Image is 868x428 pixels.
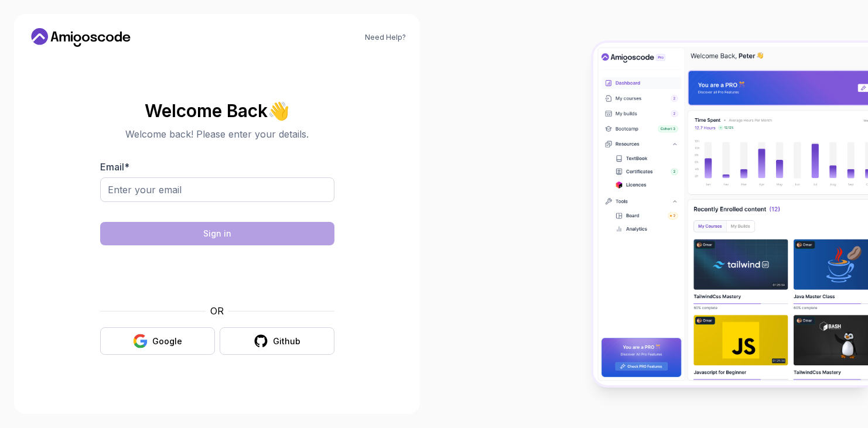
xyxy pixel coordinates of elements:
[100,101,334,120] h2: Welcome Back
[273,335,300,347] div: Github
[593,43,868,385] img: Amigoscode Dashboard
[100,327,215,355] button: Google
[203,228,231,239] div: Sign in
[28,28,134,47] a: Home link
[100,222,334,245] button: Sign in
[100,177,334,202] input: Enter your email
[129,252,306,297] iframe: Widget containing checkbox for hCaptcha security challenge
[220,327,334,355] button: Github
[268,101,289,120] span: 👋
[100,161,129,173] label: Email *
[152,335,182,347] div: Google
[100,127,334,141] p: Welcome back! Please enter your details.
[210,304,224,318] p: OR
[365,33,406,42] a: Need Help?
